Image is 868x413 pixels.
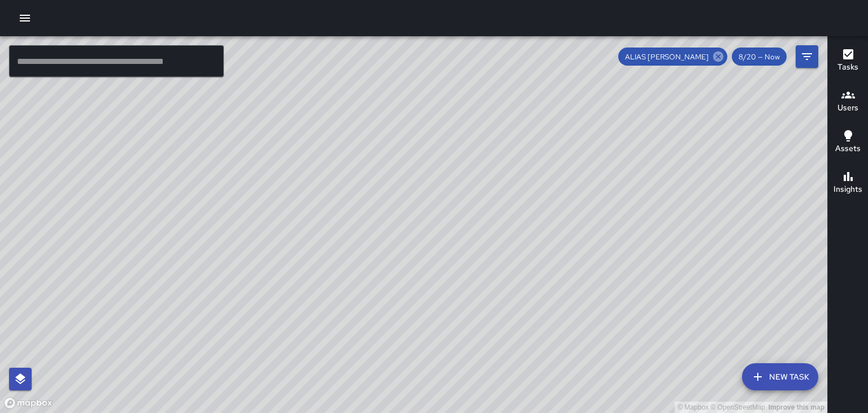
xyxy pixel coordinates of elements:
[796,45,818,68] button: Filters
[828,81,868,122] button: Users
[828,163,868,204] button: Insights
[742,363,818,390] button: New Task
[837,102,858,114] h6: Users
[618,52,715,62] span: ALIAS [PERSON_NAME]
[828,122,868,163] button: Assets
[618,48,727,66] div: ALIAS [PERSON_NAME]
[837,61,858,74] h6: Tasks
[828,41,868,81] button: Tasks
[834,183,862,196] h6: Insights
[835,143,861,155] h6: Assets
[732,52,787,62] span: 8/20 — Now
